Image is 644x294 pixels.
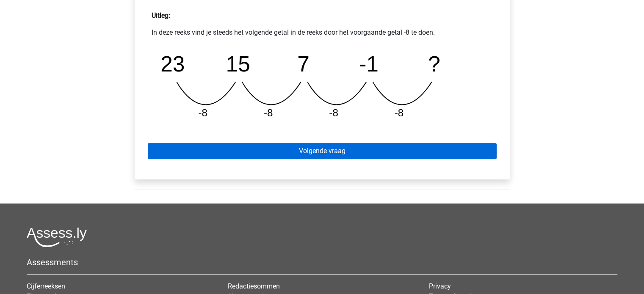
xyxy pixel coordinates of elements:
tspan: -1 [359,52,379,76]
img: Assessly logo [27,227,87,247]
tspan: -8 [395,107,404,118]
a: Privacy [429,282,451,290]
p: In deze reeks vind je steeds het volgende getal in de reeks door het voorgaande getal -8 te doen. [152,27,493,38]
tspan: 23 [160,52,185,76]
strong: Uitleg: [152,11,170,19]
a: Volgende vraag [148,143,497,159]
tspan: 7 [298,52,310,76]
a: Redactiesommen [228,282,280,290]
h5: Assessments [27,257,617,267]
tspan: 15 [226,52,250,76]
tspan: -8 [329,107,339,118]
tspan: ? [428,52,441,76]
tspan: -8 [198,107,207,118]
tspan: -8 [264,107,273,118]
a: Cijferreeksen [27,282,65,290]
